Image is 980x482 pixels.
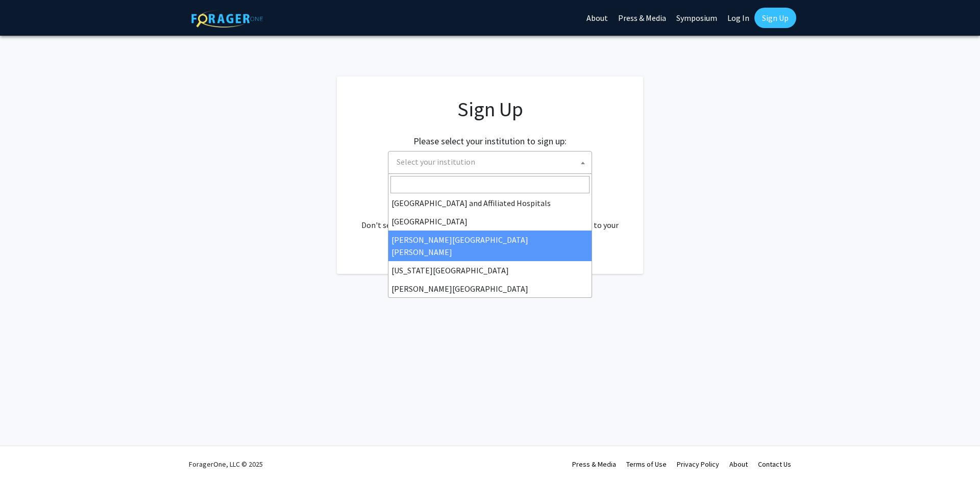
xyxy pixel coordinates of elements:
[388,212,592,231] li: [GEOGRAPHIC_DATA]
[677,460,719,469] a: Privacy Policy
[390,176,590,193] input: Search
[191,10,263,28] img: ForagerOne Logo
[393,151,592,172] span: Select your institution
[729,460,748,469] a: About
[388,151,592,174] span: Select your institution
[397,157,475,167] span: Select your institution
[572,460,616,469] a: Press & Media
[626,460,667,469] a: Terms of Use
[8,436,43,474] iframe: Chat
[758,460,791,469] a: Contact Us
[388,231,592,261] li: [PERSON_NAME][GEOGRAPHIC_DATA][PERSON_NAME]
[413,136,567,147] h2: Please select your institution to sign up:
[189,446,263,482] div: ForagerOne, LLC © 2025
[388,194,592,212] li: [GEOGRAPHIC_DATA] and Affiliated Hospitals
[388,261,592,280] li: [US_STATE][GEOGRAPHIC_DATA]
[388,280,592,298] li: [PERSON_NAME][GEOGRAPHIC_DATA]
[754,8,796,28] a: Sign Up
[357,194,623,243] div: Already have an account? . Don't see your institution? about bringing ForagerOne to your institut...
[357,97,623,121] h1: Sign Up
